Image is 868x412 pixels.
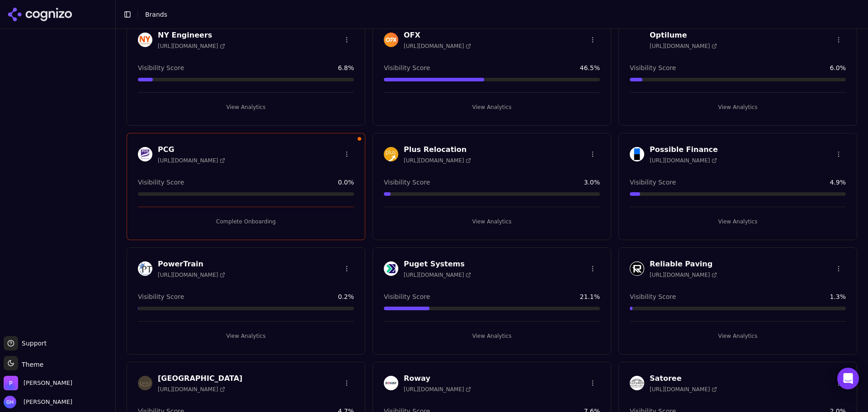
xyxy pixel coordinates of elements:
[4,396,16,408] img: Grace Hallen
[404,157,471,164] span: [URL][DOMAIN_NAME]
[650,373,717,384] h3: Satoree
[404,259,471,270] h3: Puget Systems
[145,11,167,18] span: Brands
[630,63,676,72] span: Visibility Score
[650,43,717,50] span: [URL][DOMAIN_NAME]
[138,292,184,301] span: Visibility Score
[158,144,225,155] h3: PCG
[138,63,184,72] span: Visibility Score
[384,261,398,276] img: Puget Systems
[630,329,846,343] button: View Analytics
[158,271,225,279] span: [URL][DOMAIN_NAME]
[650,144,718,155] h3: Possible Finance
[650,271,717,279] span: [URL][DOMAIN_NAME]
[580,63,600,72] span: 46.5 %
[650,386,717,393] span: [URL][DOMAIN_NAME]
[138,147,152,161] img: PCG
[24,379,72,387] span: Perrill
[630,178,676,187] span: Visibility Score
[138,178,184,187] span: Visibility Score
[4,376,18,390] img: Perrill
[384,329,600,343] button: View Analytics
[384,100,600,114] button: View Analytics
[138,33,152,47] img: NY Engineers
[20,398,72,406] span: [PERSON_NAME]
[630,147,644,161] img: Possible Finance
[384,178,430,187] span: Visibility Score
[650,30,717,41] h3: Optilume
[138,376,152,390] img: Riverview Ranch
[138,214,354,229] button: Complete Onboarding
[158,157,225,164] span: [URL][DOMAIN_NAME]
[4,376,72,390] button: Open organization switcher
[338,63,354,72] span: 6.8 %
[138,261,152,276] img: PowerTrain
[837,368,859,389] div: Open Intercom Messenger
[4,396,72,408] button: Open user button
[384,33,398,47] img: OFX
[145,10,843,19] nav: breadcrumb
[18,361,43,368] span: Theme
[630,33,644,47] img: Optilume
[404,386,471,393] span: [URL][DOMAIN_NAME]
[630,376,644,390] img: Satoree
[384,292,430,301] span: Visibility Score
[830,63,846,72] span: 6.0 %
[158,30,225,41] h3: NY Engineers
[830,178,846,187] span: 4.9 %
[630,100,846,114] button: View Analytics
[158,386,225,393] span: [URL][DOMAIN_NAME]
[384,147,398,161] img: Plus Relocation
[338,178,354,187] span: 0.0 %
[630,261,644,276] img: Reliable Paving
[404,271,471,279] span: [URL][DOMAIN_NAME]
[384,214,600,229] button: View Analytics
[384,376,398,390] img: Roway
[580,292,600,301] span: 21.1 %
[404,43,471,50] span: [URL][DOMAIN_NAME]
[158,43,225,50] span: [URL][DOMAIN_NAME]
[158,259,225,270] h3: PowerTrain
[404,144,471,155] h3: Plus Relocation
[338,292,354,301] span: 0.2 %
[138,100,354,114] button: View Analytics
[404,373,471,384] h3: Roway
[584,178,600,187] span: 3.0 %
[650,157,717,164] span: [URL][DOMAIN_NAME]
[404,30,471,41] h3: OFX
[384,63,430,72] span: Visibility Score
[630,214,846,229] button: View Analytics
[650,259,717,270] h3: Reliable Paving
[830,292,846,301] span: 1.3 %
[138,329,354,343] button: View Analytics
[158,373,242,384] h3: [GEOGRAPHIC_DATA]
[630,292,676,301] span: Visibility Score
[18,339,47,348] span: Support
